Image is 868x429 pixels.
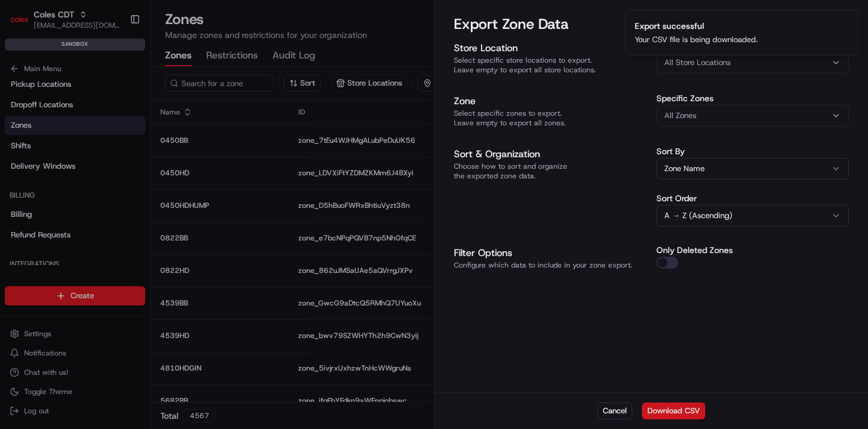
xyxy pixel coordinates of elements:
span: Knowledge Base [24,175,92,187]
button: All Store Locations [656,52,849,74]
h3: Filter Options [454,246,647,260]
span: All Store Locations [664,57,731,68]
h3: Store Location [454,41,647,55]
a: 📗Knowledge Base [7,170,97,192]
label: Sort Order [656,194,849,202]
div: Export successful [635,20,758,32]
p: Select specific zones to export. Leave empty to export all zones. [454,108,647,128]
img: Nash [12,12,36,36]
p: Welcome 👋 [12,48,219,67]
div: 💻 [102,176,112,186]
div: 📗 [12,176,22,186]
input: Clear [31,78,199,90]
label: Sort By [656,147,849,155]
a: Powered byPylon [85,204,146,213]
button: Download CSV [642,402,705,419]
span: All Zones [664,110,696,121]
button: Start new chat [205,119,219,133]
p: Choose how to sort and organize the exported zone data. [454,161,647,181]
span: API Documentation [114,175,193,187]
div: Your CSV file is being downloaded. [635,34,758,45]
button: Cancel [597,402,632,419]
h2: Export Zone Data [454,14,849,34]
span: Pylon [120,204,146,213]
div: We're available if you need us! [41,127,153,137]
a: 💻API Documentation [97,170,198,192]
h3: Zone [454,94,647,108]
button: All Zones [656,105,849,127]
h3: Sort & Organization [454,147,647,161]
div: Start new chat [41,115,198,127]
img: 1736555255976-a54dd68f-1ca7-489b-9aae-adbdc363a1c4 [12,115,34,137]
p: Configure which data to include in your zone export. [454,260,647,270]
label: Specific Zones [656,94,849,102]
label: Only Deleted Zones [656,246,733,254]
p: Select specific store locations to export. Leave empty to export all store locations. [454,55,647,75]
